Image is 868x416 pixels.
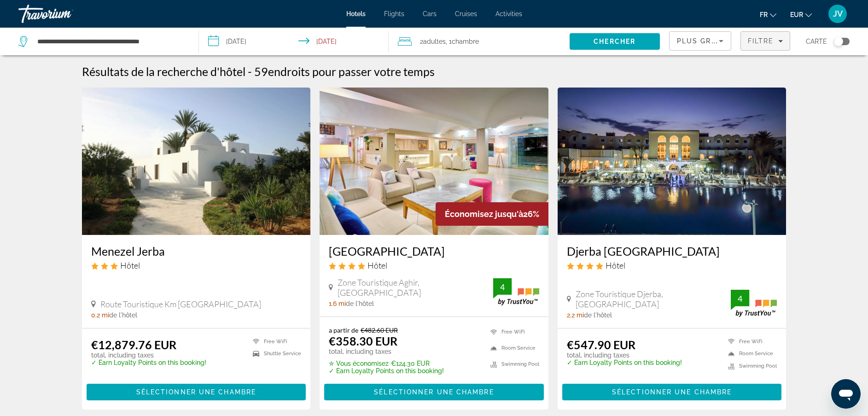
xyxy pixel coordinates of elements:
span: endroits pour passer votre temps [268,64,435,78]
div: 4 star Hotel [329,260,539,270]
a: [GEOGRAPHIC_DATA] [329,244,539,258]
div: 4 [493,281,512,293]
span: Hôtel [367,260,387,270]
iframe: Bouton de lancement de la fenêtre de messagerie [831,379,861,409]
ins: €358.30 EUR [329,334,397,348]
span: Chercher [594,38,635,45]
span: 0.2 mi [91,311,109,319]
img: TrustYou guest rating badge [493,278,539,305]
a: Cars [423,10,437,18]
span: JV [833,9,843,18]
span: a partir de [329,326,358,334]
div: 3 star Hotel [91,260,302,270]
a: Sélectionner une chambre [87,386,306,396]
img: Menezel Jerba [82,88,311,235]
a: Activities [495,10,522,18]
span: de l'hôtel [346,300,374,307]
span: Économisez jusqu'à [445,209,523,219]
mat-select: Sort by [677,35,723,47]
a: Cruises [455,10,477,18]
button: Change currency [790,8,812,21]
button: User Menu [826,4,850,23]
ins: €12,879.76 EUR [91,338,176,352]
img: Hari Club Beach Resort [320,88,548,235]
p: total, including taxes [329,348,444,355]
li: Swimming Pool [723,362,777,370]
div: 4 star Hotel [567,260,777,270]
span: Chambre [452,38,479,45]
img: TrustYou guest rating badge [731,290,777,317]
li: Free WiFi [723,338,777,346]
span: , 1 [446,35,479,48]
li: Room Service [486,342,539,354]
span: Sélectionner une chambre [136,388,256,396]
button: Sélectionner une chambre [87,384,306,400]
button: Travelers: 2 adults, 0 children [389,28,569,55]
p: ✓ Earn Loyalty Points on this booking! [567,359,682,366]
li: Room Service [723,350,777,358]
button: Sélectionner une chambre [324,384,544,400]
h2: 59 [254,64,435,78]
button: Filters [740,31,791,51]
span: Hôtel [120,260,140,270]
p: total, including taxes [567,352,682,359]
img: Djerba Castille Hotel [558,88,786,235]
div: 4 [731,293,749,304]
button: Select check in and out date [199,28,389,55]
span: Plus grandes économies [677,37,787,45]
a: Djerba [GEOGRAPHIC_DATA] [567,244,777,258]
h1: Résultats de la recherche d'hôtel [82,64,245,78]
a: Sélectionner une chambre [324,386,544,396]
span: 2 [420,35,446,48]
button: Toggle map [827,37,850,46]
span: Route Touristique Km [GEOGRAPHIC_DATA] [100,299,261,309]
span: fr [760,11,768,18]
li: Free WiFi [248,338,301,346]
span: Adultes [423,38,446,45]
li: Shuttle Service [248,350,301,358]
p: ✓ Earn Loyalty Points on this booking! [329,367,444,375]
p: ✓ Earn Loyalty Points on this booking! [91,359,206,366]
p: €124.30 EUR [329,360,444,367]
a: Flights [384,10,404,18]
li: Swimming Pool [486,358,539,370]
span: ✮ Vous économisez [329,360,389,367]
ins: €547.90 EUR [567,338,635,352]
span: de l'hôtel [109,311,137,319]
span: de l'hôtel [584,311,612,319]
a: Menezel Jerba [91,244,302,258]
button: Sélectionner une chambre [562,384,782,400]
span: Sélectionner une chambre [612,388,732,396]
p: total, including taxes [91,352,206,359]
a: Hotels [346,10,366,18]
span: 1.6 mi [329,300,346,307]
span: EUR [790,11,803,18]
a: Travorium [18,2,111,26]
span: - [248,64,252,78]
button: Search [570,33,660,50]
a: Sélectionner une chambre [562,386,782,396]
span: Hôtel [606,260,625,270]
div: 26% [436,202,548,226]
span: 2.2 mi [567,311,584,319]
del: €482.60 EUR [361,326,398,334]
span: Filtre [748,37,774,45]
input: Search hotel destination [36,35,185,48]
span: Zone Touristique Aghir, [GEOGRAPHIC_DATA] [338,277,493,298]
li: Free WiFi [486,326,539,338]
button: Change language [760,8,776,21]
span: Sélectionner une chambre [374,388,494,396]
span: Zone Touristique Djerba, [GEOGRAPHIC_DATA] [576,289,731,309]
span: Carte [806,35,827,48]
